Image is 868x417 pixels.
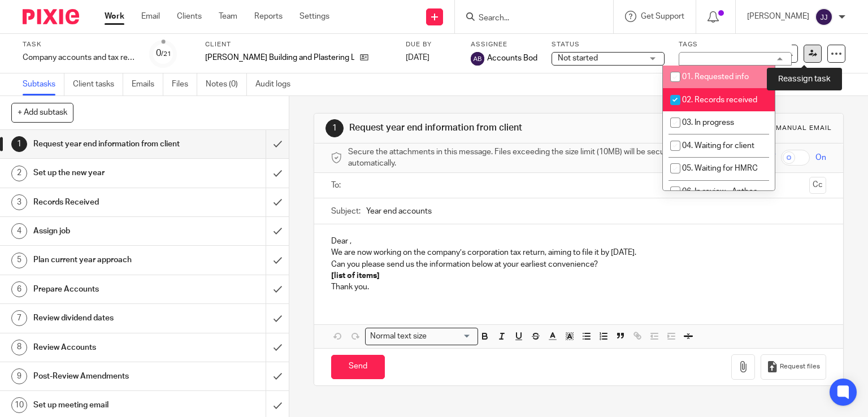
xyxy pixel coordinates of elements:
label: Tags [679,40,792,49]
h1: Review Accounts [33,339,181,356]
button: + Add subtask [11,103,73,122]
label: Task [23,40,136,49]
div: Search for option [365,328,478,345]
span: Secure the attachments in this message. Files exceeding the size limit (10MB) will be secured aut... [348,146,689,170]
div: Manual email [776,124,832,133]
h1: Request year end information from client [349,122,602,134]
h1: Review dividend dates [33,310,181,327]
h1: Request year end information from client [33,136,181,153]
div: 10 [11,397,27,413]
span: 01. Requested info [682,73,749,81]
a: Subtasks [23,73,64,95]
a: Work [105,11,124,22]
p: [PERSON_NAME] [747,11,809,22]
p: Can you please send us the information below at your earliest convenience? [331,259,827,270]
label: Due by [406,40,457,49]
span: 04. Waiting for client [682,142,754,150]
a: Settings [300,11,329,22]
p: Thank you. [331,281,827,293]
div: 1 [11,136,27,152]
div: 3 [11,194,27,210]
p: [PERSON_NAME] Building and Plastering Limited [205,52,354,63]
label: Status [552,40,665,49]
span: Accounts Bod [487,53,537,64]
label: Assignee [471,40,537,49]
div: 2 [11,166,27,181]
div: 9 [11,368,27,384]
span: 05. Waiting for HMRC [682,164,758,172]
span: On [815,152,826,163]
h1: Plan current year approach [33,251,181,268]
span: Not started [558,54,598,62]
input: Search for option [431,331,471,342]
span: 06. In review - Anthea [682,188,757,196]
label: Subject: [331,206,361,217]
a: Clients [177,11,202,22]
a: Emails [132,73,163,95]
a: Team [219,11,237,22]
span: [DATE] [406,54,429,62]
span: 02. Records received [682,96,757,104]
div: 0 [156,47,171,60]
h1: Set up meeting email [33,397,181,414]
a: Client tasks [73,73,123,95]
div: 5 [11,253,27,268]
div: Company accounts and tax return [23,52,136,63]
div: 7 [11,310,27,326]
h1: Set up the new year [33,164,181,181]
h1: Post-Review Amendments [33,368,181,385]
span: Get Support [641,12,684,20]
button: Request files [761,354,826,380]
label: Client [205,40,392,49]
small: /21 [161,51,171,57]
div: 8 [11,340,27,355]
div: 1 [325,119,344,137]
label: To: [331,180,344,191]
img: svg%3E [471,52,484,66]
h1: Prepare Accounts [33,281,181,298]
a: Reports [254,11,283,22]
div: 6 [11,281,27,297]
a: Files [172,73,197,95]
h1: Records Received [33,194,181,211]
img: Pixie [23,9,79,24]
img: svg%3E [815,8,833,26]
p: We are now working on the company’s corporation tax return, aiming to file it by [DATE]. [331,247,827,258]
input: Search [478,14,579,24]
a: Audit logs [255,73,299,95]
p: Dear , [331,236,827,247]
span: Normal text size [368,331,429,342]
h1: Assign job [33,223,181,240]
button: Cc [809,177,826,194]
div: 4 [11,223,27,239]
span: 03. In progress [682,119,734,127]
a: Notes (0) [206,73,247,95]
a: Email [141,11,160,22]
strong: [list of items] [331,272,380,280]
input: Send [331,355,385,379]
span: Request files [780,362,820,371]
